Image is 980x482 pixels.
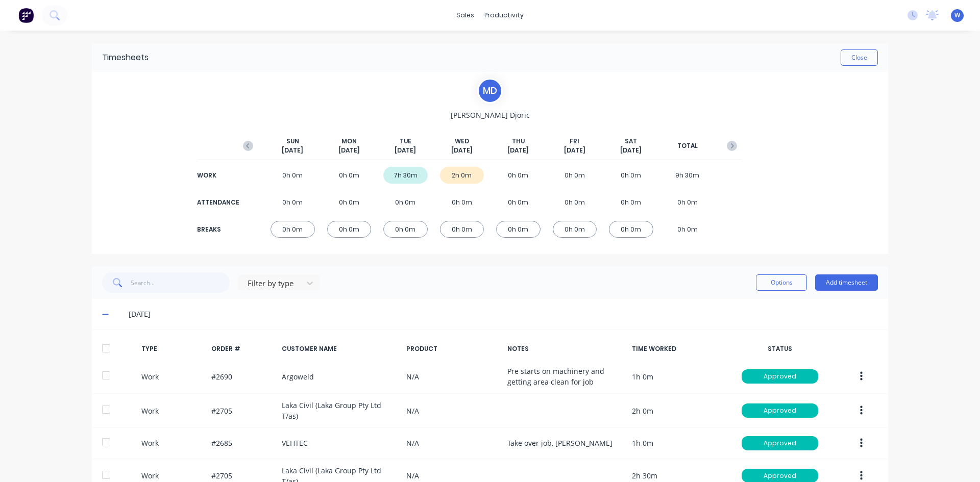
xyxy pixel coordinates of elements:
div: 0h 0m [666,221,710,238]
div: 0h 0m [553,194,597,211]
div: BREAKS [197,225,238,234]
div: M D [477,78,503,104]
span: THU [512,137,525,146]
span: [DATE] [282,146,303,155]
div: 2h 0m [440,167,484,184]
span: [DATE] [620,146,642,155]
div: 0h 0m [609,194,653,211]
div: WORK [197,171,238,180]
span: [PERSON_NAME] Djoric [451,110,530,120]
div: STATUS [733,344,826,353]
div: 0h 0m [496,221,541,238]
span: SUN [286,137,299,146]
div: 0h 0m [609,221,653,238]
div: 0h 0m [496,194,541,211]
div: 0h 0m [666,194,710,211]
span: TOTAL [677,141,698,150]
div: 0h 0m [496,167,541,184]
div: 0h 0m [553,167,597,184]
input: Search... [131,272,230,293]
div: 0h 0m [327,221,372,238]
div: TYPE [141,344,204,353]
span: MON [341,137,357,146]
div: 0h 0m [383,221,428,238]
div: 0h 0m [271,194,315,211]
div: 0h 0m [609,167,653,184]
div: [DATE] [129,309,878,320]
div: TIME WORKED [632,344,725,353]
div: 0h 0m [327,167,372,184]
div: Approved [742,369,818,384]
div: productivity [479,8,529,23]
span: [DATE] [451,146,473,155]
span: SAT [625,137,637,146]
img: Factory [18,8,34,23]
div: Timesheets [102,52,149,64]
span: [DATE] [507,146,529,155]
span: FRI [570,137,579,146]
div: 7h 30m [383,167,428,184]
span: W [954,11,960,20]
div: Approved [742,403,818,418]
div: 0h 0m [271,221,315,238]
div: 0h 0m [327,194,372,211]
div: 0h 0m [440,221,484,238]
div: ORDER # [211,344,274,353]
span: WED [455,137,469,146]
button: Add timesheet [815,274,878,291]
div: 0h 0m [383,194,428,211]
span: TUE [400,137,411,146]
div: Approved [742,436,818,450]
div: 0h 0m [440,194,484,211]
div: CUSTOMER NAME [282,344,398,353]
div: NOTES [507,344,624,353]
div: ATTENDANCE [197,198,238,207]
div: 9h 30m [666,167,710,184]
button: Options [756,274,807,291]
div: sales [451,8,479,23]
span: [DATE] [395,146,416,155]
span: [DATE] [338,146,360,155]
span: [DATE] [564,146,585,155]
div: 0h 0m [553,221,597,238]
div: 0h 0m [271,167,315,184]
button: Close [841,49,878,66]
div: PRODUCT [406,344,499,353]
